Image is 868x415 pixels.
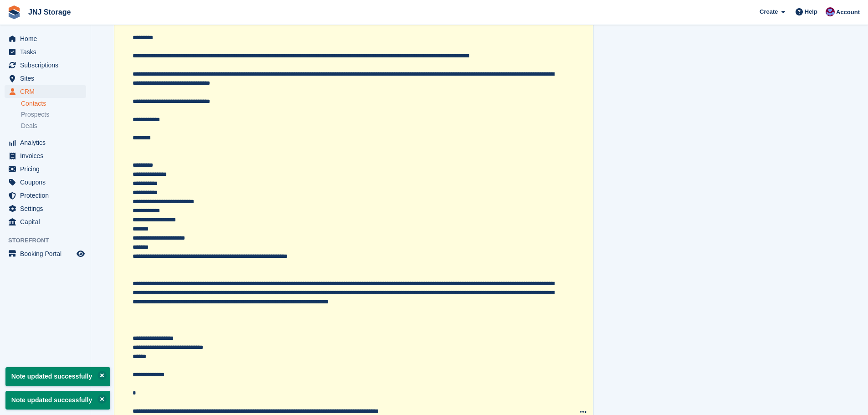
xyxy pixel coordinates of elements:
span: Sites [20,72,75,85]
span: Help [805,7,817,16]
span: Deals [21,122,37,130]
a: menu [5,189,86,202]
span: Booking Portal [20,247,75,260]
span: Pricing [20,163,75,175]
p: Note updated successfully [5,391,110,410]
a: Deals [21,121,86,131]
span: Capital [20,215,75,228]
span: Create [760,7,778,16]
a: menu [5,136,86,149]
a: menu [5,202,86,215]
a: Prospects [21,110,86,119]
a: Contacts [21,99,86,108]
span: Coupons [20,176,75,189]
span: Invoices [20,149,75,162]
a: menu [5,176,86,189]
span: Protection [20,189,75,202]
span: Tasks [20,46,75,58]
span: Account [836,8,860,17]
img: stora-icon-8386f47178a22dfd0bd8f6a31ec36ba5ce8667c1dd55bd0f319d3a0aa187defe.svg [7,5,21,19]
span: Analytics [20,136,75,149]
a: menu [5,72,86,85]
a: menu [5,32,86,45]
span: CRM [20,85,75,98]
span: Subscriptions [20,59,75,72]
img: Jonathan Scrase [826,7,835,16]
a: menu [5,247,86,260]
a: menu [5,85,86,98]
a: JNJ Storage [25,5,74,20]
a: menu [5,163,86,175]
span: Prospects [21,110,49,119]
a: menu [5,46,86,58]
p: Note updated successfully [5,367,110,386]
a: menu [5,215,86,228]
span: Home [20,32,75,45]
span: Settings [20,202,75,215]
a: Preview store [75,248,86,259]
a: menu [5,149,86,162]
a: menu [5,59,86,72]
span: Storefront [8,236,91,245]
